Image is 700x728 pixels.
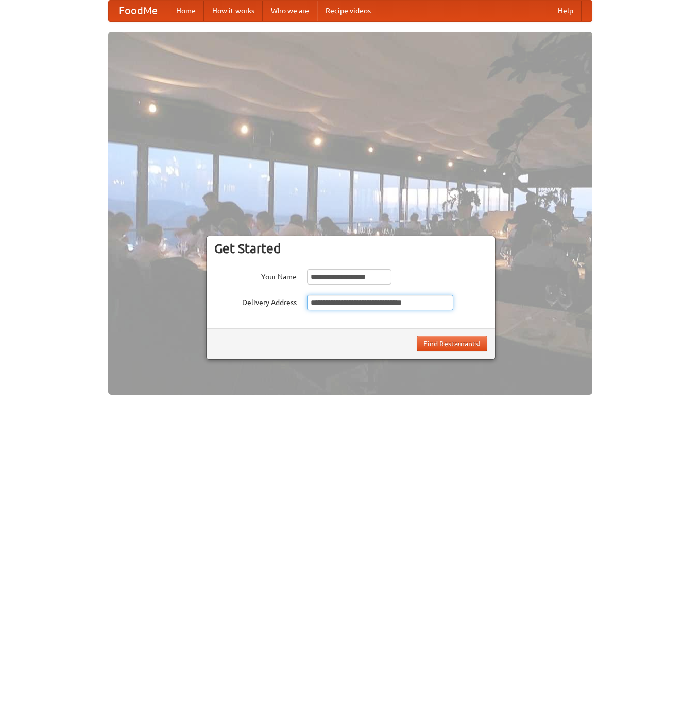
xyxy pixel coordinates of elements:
a: Who we are [263,1,317,21]
button: Find Restaurants! [417,336,487,351]
a: Recipe videos [317,1,379,21]
a: How it works [204,1,263,21]
label: Your Name [214,269,297,282]
a: FoodMe [109,1,168,21]
a: Help [550,1,582,21]
a: Home [168,1,204,21]
label: Delivery Address [214,295,297,308]
h3: Get Started [214,241,487,256]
